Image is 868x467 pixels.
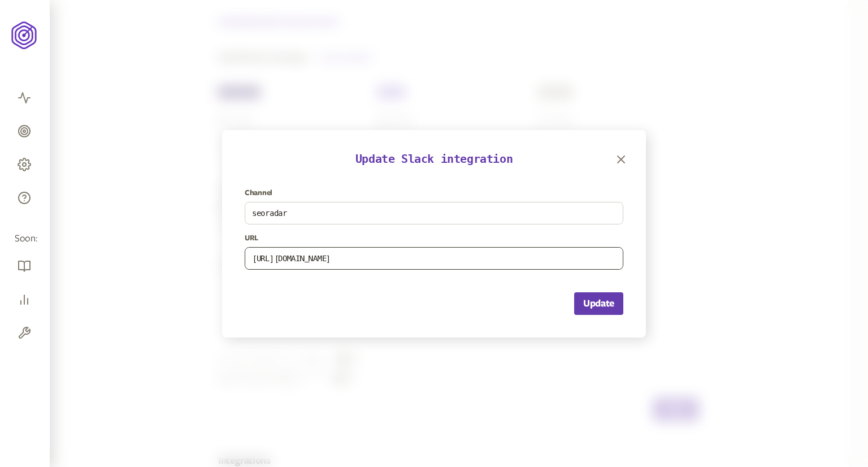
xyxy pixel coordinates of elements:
[245,202,623,224] input: e.g. #general
[245,248,623,269] input: e.g. https://hooks.slack.com/services/T00000000/B00000000/XXXXXXXXXXXXXXXXXXXXXXXX
[15,232,35,245] span: Soon:
[574,292,623,315] button: Update
[245,188,623,197] label: Channel
[245,153,623,166] h3: Update Slack integration
[245,233,623,243] label: URL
